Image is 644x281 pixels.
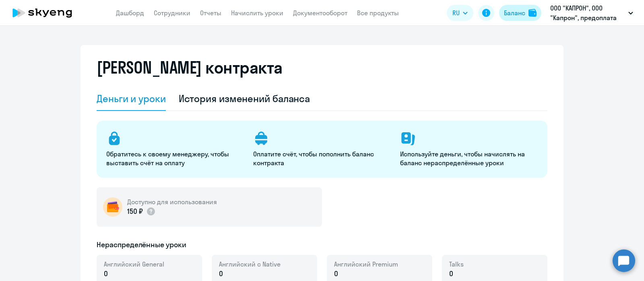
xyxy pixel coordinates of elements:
[293,9,347,17] a: Документооборот
[97,240,186,250] h5: Нераспределённые уроки
[231,9,283,17] a: Начислить уроки
[106,150,244,167] p: Обратитесь к своему менеджеру, чтобы выставить счёт на оплату
[97,58,283,77] h2: [PERSON_NAME] контракта
[334,260,398,269] span: Английский Premium
[154,9,190,17] a: Сотрудники
[447,5,473,21] button: RU
[400,150,537,167] p: Используйте деньги, чтобы начислять на баланс нераспределённые уроки
[528,9,537,17] img: balance
[200,9,221,17] a: Отчеты
[449,260,464,269] span: Talks
[550,3,625,23] p: ООО "КАПРОН", ООО "Капрон", предоплата [DATE]
[116,9,144,17] a: Дашборд
[546,3,637,23] button: ООО "КАПРОН", ООО "Капрон", предоплата [DATE]
[104,260,164,269] span: Английский General
[127,206,156,217] p: 150 ₽
[179,92,310,105] div: История изменений баланса
[103,197,122,217] img: wallet-circle.png
[219,269,223,279] span: 0
[127,197,217,206] h5: Доступно для использования
[449,269,453,279] span: 0
[253,150,390,167] p: Оплатите счёт, чтобы пополнить баланс контракта
[104,269,108,279] span: 0
[504,8,525,18] div: Баланс
[452,8,460,18] span: RU
[499,5,541,21] button: Балансbalance
[357,9,399,17] a: Все продукты
[334,269,338,279] span: 0
[219,260,281,269] span: Английский с Native
[97,92,166,105] div: Деньги и уроки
